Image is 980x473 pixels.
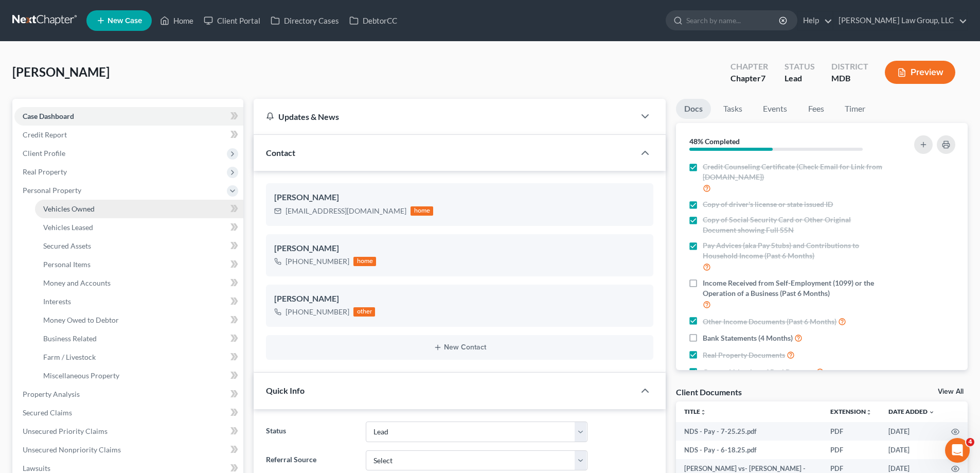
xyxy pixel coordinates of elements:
[676,422,822,441] td: NDS - Pay - 7-25.25.pdf
[265,11,344,30] a: Directory Cases
[761,73,765,83] span: 7
[12,64,110,79] span: [PERSON_NAME]
[14,404,243,422] a: Secured Claims
[23,445,121,454] span: Unsecured Nonpriority Claims
[885,61,955,84] button: Preview
[14,126,243,144] a: Credit Report
[966,438,974,446] span: 4
[43,316,119,324] span: Money Owed to Debtor
[23,186,81,195] span: Personal Property
[703,215,886,235] span: Copy of Social Security Card or Other Original Document showing Full SSN
[23,149,65,157] span: Client Profile
[831,61,868,73] div: District
[43,223,93,232] span: Vehicles Leased
[23,390,80,398] span: Property Analysis
[14,441,243,459] a: Unsecured Nonpriority Claims
[43,241,91,250] span: Secured Assets
[43,353,96,361] span: Farm / Livestock
[822,422,880,441] td: PDF
[43,371,119,380] span: Miscellaneous Property
[35,237,243,255] a: Secured Assets
[676,99,711,119] a: Docs
[35,311,243,329] a: Money Owed to Debtor
[938,388,964,395] a: View All
[274,293,645,305] div: [PERSON_NAME]
[929,409,935,415] i: expand_more
[703,162,886,182] span: Credit Counseling Certificate (Check Email for Link from [DOMAIN_NAME])
[35,200,243,218] a: Vehicles Owned
[785,61,815,73] div: Status
[730,61,768,73] div: Chapter
[703,240,886,261] span: Pay Advices (aka Pay Stubs) and Contributions to Household Income (Past 6 Months)
[14,385,243,404] a: Property Analysis
[411,206,433,216] div: home
[945,438,970,463] iframe: Intercom live chat
[730,73,768,84] div: Chapter
[353,257,376,266] div: home
[686,11,780,30] input: Search by name...
[286,307,349,317] div: [PHONE_NUMBER]
[715,99,751,119] a: Tasks
[274,242,645,255] div: [PERSON_NAME]
[703,317,836,327] span: Other Income Documents (Past 6 Months)
[35,218,243,237] a: Vehicles Leased
[43,334,97,343] span: Business Related
[888,408,935,415] a: Date Added expand_more
[866,409,872,415] i: unfold_more
[155,11,199,30] a: Home
[703,333,793,343] span: Bank Statements (4 Months)
[35,255,243,274] a: Personal Items
[43,204,95,213] span: Vehicles Owned
[703,350,785,360] span: Real Property Documents
[35,329,243,348] a: Business Related
[703,278,886,299] span: Income Received from Self-Employment (1099) or the Operation of a Business (Past 6 Months)
[833,11,967,30] a: [PERSON_NAME] Law Group, LLC
[43,260,91,269] span: Personal Items
[266,111,622,122] div: Updates & News
[822,441,880,459] td: PDF
[684,408,706,415] a: Titleunfold_more
[798,11,832,30] a: Help
[43,278,111,287] span: Money and Accounts
[199,11,265,30] a: Client Portal
[755,99,795,119] a: Events
[880,441,943,459] td: [DATE]
[23,112,74,120] span: Case Dashboard
[43,297,71,306] span: Interests
[353,307,375,317] div: other
[266,386,305,395] span: Quick Info
[35,366,243,385] a: Miscellaneous Property
[703,367,814,377] span: Current Valuation of Real Property
[23,427,108,435] span: Unsecured Priority Claims
[261,450,360,471] label: Referral Source
[23,408,72,417] span: Secured Claims
[261,422,360,442] label: Status
[274,343,645,352] button: New Contact
[108,17,142,25] span: New Case
[266,148,295,157] span: Contact
[274,191,645,204] div: [PERSON_NAME]
[344,11,402,30] a: DebtorCC
[830,408,872,415] a: Extensionunfold_more
[703,199,833,209] span: Copy of driver's license or state issued ID
[23,167,67,176] span: Real Property
[35,274,243,292] a: Money and Accounts
[836,99,874,119] a: Timer
[880,422,943,441] td: [DATE]
[689,137,740,146] strong: 48% Completed
[286,206,406,216] div: [EMAIL_ADDRESS][DOMAIN_NAME]
[700,409,706,415] i: unfold_more
[831,73,868,84] div: MDB
[35,292,243,311] a: Interests
[23,130,67,139] span: Credit Report
[35,348,243,366] a: Farm / Livestock
[799,99,832,119] a: Fees
[286,256,349,267] div: [PHONE_NUMBER]
[14,422,243,441] a: Unsecured Priority Claims
[23,464,50,472] span: Lawsuits
[676,387,742,397] div: Client Documents
[676,441,822,459] td: NDS - Pay - 6-18.25.pdf
[785,73,815,84] div: Lead
[14,107,243,126] a: Case Dashboard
